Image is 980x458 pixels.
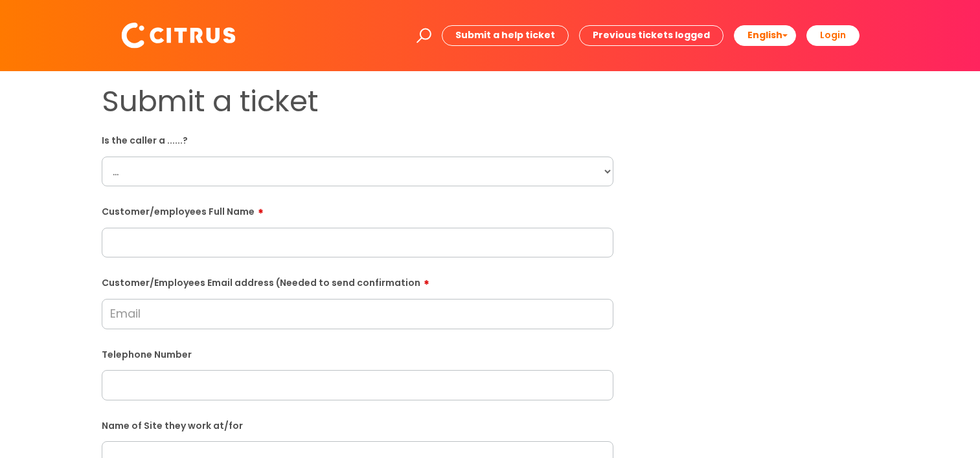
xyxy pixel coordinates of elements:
label: Telephone Number [102,347,613,360]
h1: Submit a ticket [102,84,613,119]
b: Login [820,28,846,41]
label: Name of Site they work at/for [102,418,613,431]
a: Login [806,25,860,45]
label: Customer/employees Full Name [102,202,613,217]
span: English [747,28,782,41]
a: Submit a help ticket [442,25,569,45]
a: Previous tickets logged [579,25,724,45]
label: Is the caller a ......? [102,133,613,146]
input: Email [102,299,613,329]
label: Customer/Employees Email address (Needed to send confirmation [102,273,613,289]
